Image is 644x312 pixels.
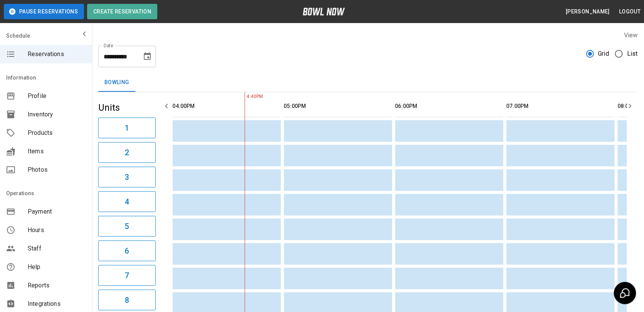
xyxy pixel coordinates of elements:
button: 6 [98,241,156,261]
span: 4:40PM [245,93,247,101]
h6: 6 [125,245,129,257]
button: 3 [98,167,156,188]
span: Products [28,128,86,138]
span: Integrations [28,299,86,309]
button: 1 [98,118,156,138]
span: Items [28,147,86,156]
span: Grid [598,49,609,58]
span: List [627,49,638,58]
label: View [624,32,638,39]
button: 2 [98,142,156,163]
span: Help [28,262,86,272]
span: Profile [28,91,86,101]
span: Hours [28,226,86,235]
div: inventory tabs [98,73,638,92]
button: Bowling [98,73,135,92]
h6: 8 [125,294,129,306]
h6: 4 [125,196,129,208]
h6: 5 [125,220,129,232]
span: Staff [28,244,86,253]
button: 4 [98,191,156,212]
button: Create Reservation [87,4,157,19]
button: Pause Reservations [4,4,84,19]
button: 7 [98,265,156,286]
span: Reservations [28,50,86,59]
h6: 1 [125,122,129,134]
h6: 7 [125,269,129,282]
button: 8 [98,290,156,310]
span: Photos [28,165,86,174]
button: Logout [616,5,644,19]
button: [PERSON_NAME] [563,5,613,19]
h5: Units [98,101,156,114]
button: Choose date, selected date is Aug 14, 2025 [140,49,155,64]
span: Inventory [28,110,86,119]
img: logo [303,8,345,15]
span: Reports [28,281,86,290]
button: 5 [98,216,156,237]
h6: 2 [125,146,129,159]
h6: 3 [125,171,129,183]
span: Payment [28,207,86,216]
